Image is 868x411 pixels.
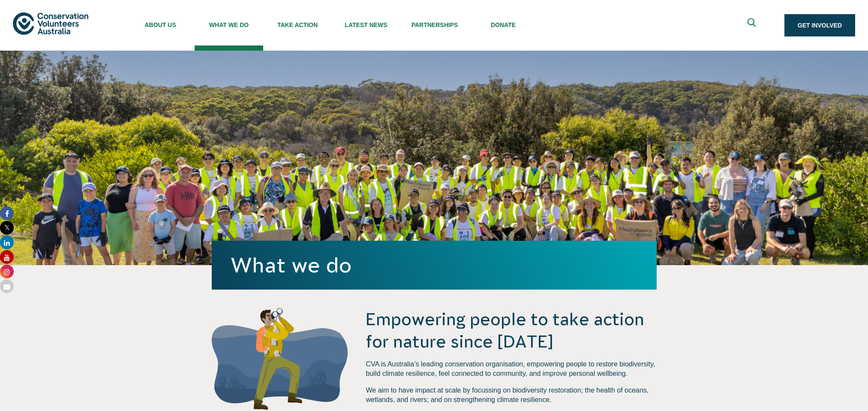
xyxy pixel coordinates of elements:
[13,12,88,34] img: logo.svg
[469,21,538,28] span: Donate
[747,18,758,33] span: Expand search box
[742,15,763,36] button: Expand search box Close search box
[263,21,332,28] span: Take Action
[126,21,195,28] span: About Us
[366,360,656,379] p: CVA is Australia’s leading conservation organisation, empowering people to restore biodiversity, ...
[231,254,638,277] h1: What we do
[195,21,263,28] span: What We Do
[366,386,656,405] p: We aim to have impact at scale by focussing on biodiversity restoration; the health of oceans, we...
[332,21,400,28] span: Latest News
[400,21,469,28] span: Partnerships
[784,14,855,36] a: Get Involved
[366,308,656,353] h4: Empowering people to take action for nature since [DATE]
